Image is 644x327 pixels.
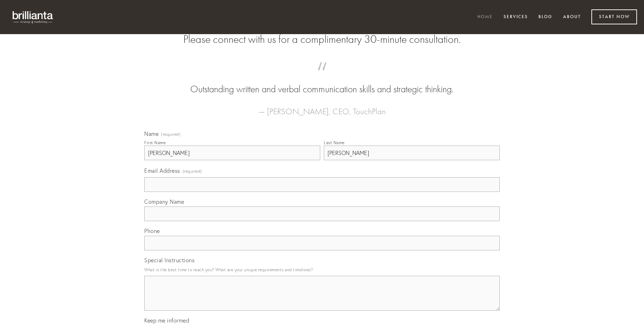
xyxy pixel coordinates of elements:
[144,227,160,234] span: Phone
[155,69,489,83] span: “
[144,265,500,274] p: What is the best time to reach you? What are your unique requirements and timelines?
[144,140,166,145] div: First Name
[591,9,637,24] a: Start Now
[144,167,180,174] span: Email Address
[144,130,159,137] span: Name
[144,198,184,205] span: Company Name
[183,166,202,176] span: (required)
[473,11,497,23] a: Home
[144,257,194,264] span: Special Instructions
[161,132,181,137] span: (required)
[155,96,489,118] figcaption: — [PERSON_NAME], CEO, TouchPlan
[324,140,345,145] div: Last Name
[144,33,500,46] h2: Please connect with us for a complimentary 30-minute consultation.
[559,11,585,23] a: About
[499,11,532,23] a: Services
[144,317,189,324] span: Keep me informed
[7,7,59,27] img: brillianta - research, strategy, marketing
[534,11,557,23] a: Blog
[155,69,489,96] blockquote: Outstanding written and verbal communication skills and strategic thinking.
